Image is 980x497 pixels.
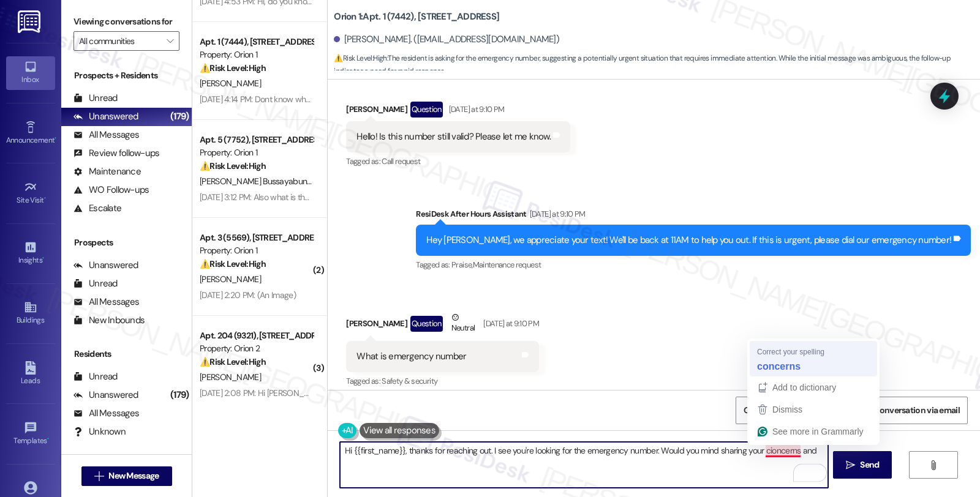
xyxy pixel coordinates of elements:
[451,260,472,270] span: Praise ,
[73,165,141,178] div: Maintenance
[200,244,313,257] div: Property: Orion 1
[334,53,386,63] strong: ⚠️ Risk Level: High
[73,425,126,438] div: Unknown
[18,10,43,33] img: ResiDesk Logo
[356,130,551,143] div: Hello! Is this number still valid? Please let me know.
[200,356,266,367] strong: ⚠️ Risk Level: High
[426,234,951,247] div: Hey [PERSON_NAME], we appreciate your text! We'll be back at 11AM to help you out. If this is urg...
[73,110,138,123] div: Unanswered
[6,237,55,270] a: Insights •
[167,386,192,405] div: (179)
[61,348,192,361] div: Residents
[410,102,443,117] div: Question
[929,460,938,470] i: 
[200,48,313,61] div: Property: Orion 1
[200,329,313,342] div: Apt. 204 (9321), [STREET_ADDRESS]
[200,78,261,89] span: [PERSON_NAME]
[94,471,104,481] i: 
[346,311,539,341] div: [PERSON_NAME]
[334,10,499,23] b: Orion 1: Apt. 1 (7442), [STREET_ADDRESS]
[73,277,118,290] div: Unread
[200,372,261,383] span: [PERSON_NAME]
[200,342,313,355] div: Property: Orion 2
[47,435,49,443] span: •
[200,387,674,398] div: [DATE] 2:08 PM: Hi [PERSON_NAME], please get back to [GEOGRAPHIC_DATA] regarding [STREET_ADDRESS]...
[200,192,510,203] div: [DATE] 3:12 PM: Also what is the community fee added to our account everything month
[6,417,55,450] a: Templates •
[6,357,55,390] a: Leads
[61,236,192,249] div: Prospects
[200,133,313,146] div: Apt. 5 (7752), [STREET_ADDRESS]
[73,184,149,196] div: WO Follow-ups
[446,103,505,116] div: [DATE] at 9:10 PM
[6,177,55,210] a: Site Visit •
[79,31,160,51] input: All communities
[200,258,266,269] strong: ⚠️ Risk Level: High
[73,202,121,215] div: Escalate
[744,404,828,417] span: Get Conversation Link
[167,36,173,46] i: 
[200,274,261,285] span: [PERSON_NAME]
[846,460,855,470] i: 
[61,69,192,82] div: Prospects + Residents
[527,207,586,220] div: [DATE] at 9:10 PM
[416,256,971,274] div: Tagged as:
[73,407,139,420] div: All Messages
[200,231,313,244] div: Apt. 3 (5569), [STREET_ADDRESS]
[200,290,296,301] div: [DATE] 2:20 PM: (An Image)
[81,466,172,486] button: New Message
[73,296,139,308] div: All Messages
[73,12,179,31] label: Viewing conversations for
[382,376,437,386] span: Safety & security
[200,146,313,159] div: Property: Orion 1
[473,260,541,270] span: Maintenance request
[736,397,836,424] button: Get Conversation Link
[843,397,968,424] button: Share Conversation via email
[55,134,56,143] span: •
[346,102,570,121] div: [PERSON_NAME]
[356,350,466,363] div: What is emergency number
[346,152,570,170] div: Tagged as:
[44,194,46,203] span: •
[73,129,139,141] div: All Messages
[200,176,323,187] span: [PERSON_NAME] Bussayabuntoon
[416,207,971,225] div: ResiDesk After Hours Assistant
[200,62,266,73] strong: ⚠️ Risk Level: High
[200,160,266,171] strong: ⚠️ Risk Level: High
[340,442,827,488] textarea: To enrich screen reader interactions, please activate Accessibility in Grammarly extension settings
[42,254,44,263] span: •
[108,469,159,482] span: New Message
[73,314,145,327] div: New Inbounds
[851,404,960,417] span: Share Conversation via email
[410,316,443,331] div: Question
[449,311,477,337] div: Neutral
[480,317,539,330] div: [DATE] at 9:10 PM
[73,389,138,402] div: Unanswered
[334,33,559,46] div: [PERSON_NAME]. ([EMAIL_ADDRESS][DOMAIN_NAME])
[73,147,159,160] div: Review follow-ups
[833,451,892,479] button: Send
[73,92,118,105] div: Unread
[382,156,420,166] span: Call request
[6,297,55,330] a: Buildings
[73,259,138,272] div: Unanswered
[200,35,313,48] div: Apt. 1 (7444), [STREET_ADDRESS]
[860,458,879,471] span: Send
[346,372,539,390] div: Tagged as:
[6,56,55,89] a: Inbox
[167,107,192,126] div: (179)
[334,52,980,78] span: : The resident is asking for the emergency number, suggesting a potentially urgent situation that...
[73,370,118,383] div: Unread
